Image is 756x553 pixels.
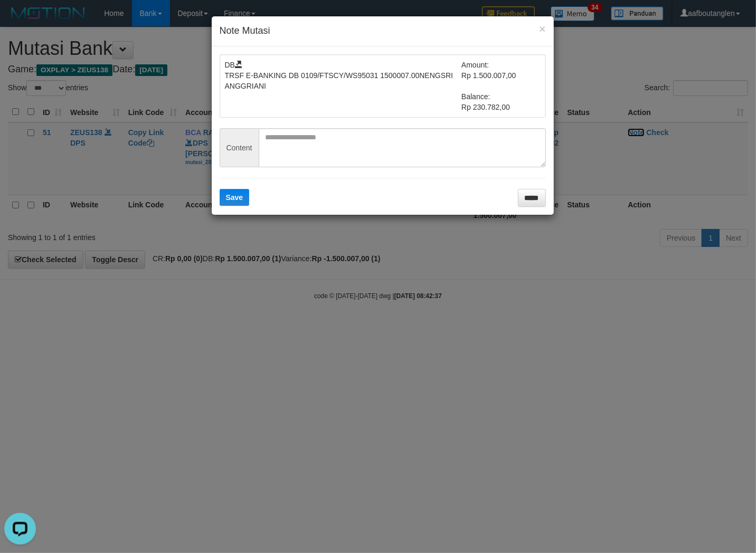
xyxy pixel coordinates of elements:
[461,60,541,112] td: Amount: Rp 1.500.007,00 Balance: Rp 230.782,00
[220,189,250,206] button: Save
[225,60,462,112] td: DB TRSF E-BANKING DB 0109/FTSCY/WS95031 1500007.00NENGSRI ANGGRIANI
[226,193,243,202] span: Save
[4,4,36,36] button: Open LiveChat chat widget
[220,128,259,167] span: Content
[539,23,545,34] button: ×
[220,24,546,38] h4: Note Mutasi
